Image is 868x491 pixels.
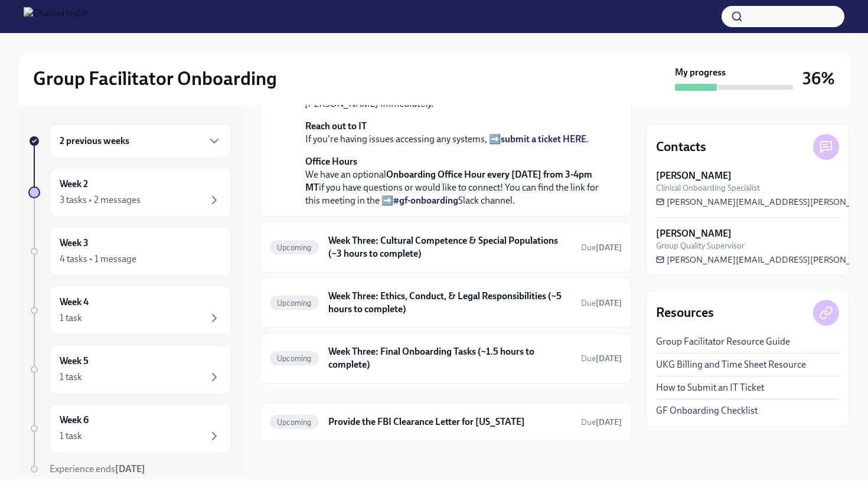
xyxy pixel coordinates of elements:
[28,404,231,453] a: Week 61 task
[581,417,622,427] span: Due
[270,413,622,431] a: UpcomingProvide the FBI Clearance Letter for [US_STATE]Due[DATE]
[270,287,622,318] a: UpcomingWeek Three: Ethics, Conduct, & Legal Responsibilities (~5 hours to complete)Due[DATE]
[60,414,89,427] h6: Week 6
[60,296,89,309] h6: Week 4
[270,232,622,263] a: UpcomingWeek Three: Cultural Competence & Special Populations (~3 hours to complete)Due[DATE]
[305,120,367,132] strong: Reach out to IT
[328,290,572,316] h6: Week Three: Ethics, Conduct, & Legal Responsibilities (~5 hours to complete)
[60,237,89,250] h6: Week 3
[581,243,622,253] span: Due
[305,156,357,167] strong: Office Hours
[328,234,572,260] h6: Week Three: Cultural Competence & Special Populations (~3 hours to complete)
[596,417,622,427] strong: [DATE]
[581,353,622,364] span: August 23rd, 2025 10:00
[656,182,760,194] span: Clinical Onboarding Specialist
[28,286,231,335] a: Week 41 task
[596,353,622,364] strong: [DATE]
[656,335,790,348] a: Group Facilitator Resource Guide
[656,304,714,322] h4: Resources
[60,253,136,266] div: 4 tasks • 1 message
[270,299,319,307] span: Upcoming
[60,371,82,384] div: 1 task
[270,343,622,374] a: UpcomingWeek Three: Final Onboarding Tasks (~1.5 hours to complete)Due[DATE]
[28,345,231,394] a: Week 51 task
[596,298,622,308] strong: [DATE]
[393,195,458,206] a: #gf-onboarding
[60,135,129,148] h6: 2 previous weeks
[305,155,603,207] p: We have an optional if you have questions or would like to connect! You can find the link for thi...
[656,227,732,240] strong: [PERSON_NAME]
[28,168,231,217] a: Week 23 tasks • 2 messages
[24,7,89,26] img: CharlieHealth
[656,240,745,251] span: Group Quality Supervisor
[50,463,145,474] span: Experience ends
[60,178,88,191] h6: Week 2
[328,345,572,371] h6: Week Three: Final Onboarding Tasks (~1.5 hours to complete)
[581,298,622,308] span: Due
[656,358,806,371] a: UKG Billing and Time Sheet Resource
[60,355,89,368] h6: Week 5
[581,297,622,309] span: August 25th, 2025 10:00
[115,463,145,474] strong: [DATE]
[581,353,622,364] span: Due
[656,404,758,417] a: GF Onboarding Checklist
[596,243,622,253] strong: [DATE]
[581,417,622,428] span: September 9th, 2025 10:00
[60,430,82,443] div: 1 task
[305,169,592,193] strong: Onboarding Office Hour every [DATE] from 3-4pm MT
[501,133,586,145] a: submit a ticket HERE
[802,68,835,89] h3: 36%
[656,381,764,394] a: How to Submit an IT Ticket
[270,354,319,363] span: Upcoming
[656,169,732,182] strong: [PERSON_NAME]
[60,312,82,325] div: 1 task
[60,194,141,207] div: 3 tasks • 2 messages
[305,120,603,146] p: If you're having issues accessing any systems, ➡️ .
[675,66,726,79] strong: My progress
[328,415,572,428] h6: Provide the FBI Clearance Letter for [US_STATE]
[28,227,231,276] a: Week 34 tasks • 1 message
[270,243,319,252] span: Upcoming
[50,124,231,158] div: 2 previous weeks
[656,138,706,156] h4: Contacts
[33,67,277,90] h2: Group Facilitator Onboarding
[270,418,319,427] span: Upcoming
